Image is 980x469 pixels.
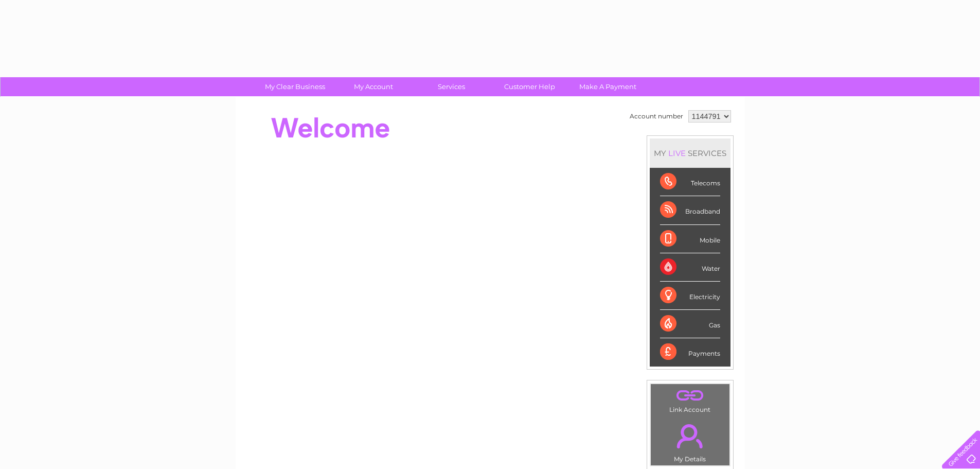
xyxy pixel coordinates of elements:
[660,196,720,224] div: Broadband
[650,384,730,416] td: Link Account
[565,77,650,96] a: Make A Payment
[660,310,720,338] div: Gas
[627,108,686,125] td: Account number
[409,77,494,96] a: Services
[331,77,416,96] a: My Account
[660,282,720,310] div: Electricity
[660,338,720,366] div: Payments
[253,77,337,96] a: My Clear Business
[650,415,730,466] td: My Details
[487,77,572,96] a: Customer Help
[653,387,727,405] a: .
[660,253,720,282] div: Water
[660,168,720,196] div: Telecoms
[666,148,688,158] div: LIVE
[650,138,730,168] div: MY SERVICES
[660,225,720,253] div: Mobile
[653,418,727,454] a: .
